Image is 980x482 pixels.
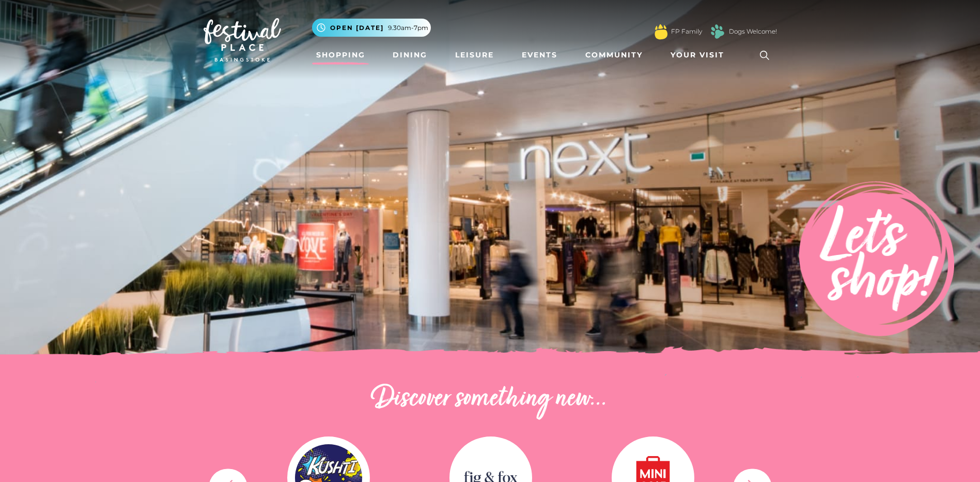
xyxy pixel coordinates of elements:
[204,383,777,416] h2: Discover something new...
[666,46,734,65] a: Your Visit
[204,18,281,62] img: Festival Place Logo
[671,27,702,36] a: FP Family
[451,46,498,65] a: Leisure
[388,23,428,33] span: 9.30am-7pm
[581,46,647,65] a: Community
[729,27,777,36] a: Dogs Welcome!
[671,50,724,61] span: Your Visit
[312,46,369,65] a: Shopping
[518,46,562,65] a: Events
[388,46,431,65] a: Dining
[330,23,384,33] span: Open [DATE]
[312,19,431,37] button: Open [DATE] 9.30am-7pm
